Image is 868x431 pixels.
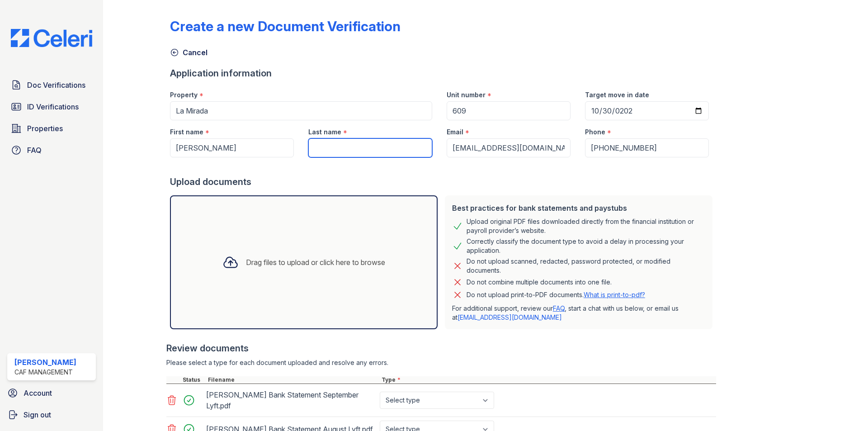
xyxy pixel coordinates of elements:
[181,376,206,384] div: Status
[27,145,42,156] span: FAQ
[467,290,645,299] p: Do not upload print-to-PDF documents.
[7,141,96,159] a: FAQ
[27,101,79,112] span: ID Verifications
[27,123,63,134] span: Properties
[467,277,612,288] div: Do not combine multiple documents into one file.
[170,47,208,58] a: Cancel
[166,358,716,367] div: Please select a type for each document uploaded and resolve any errors.
[452,203,705,213] div: Best practices for bank statements and paystubs
[246,257,385,268] div: Drag files to upload or click here to browse
[4,384,99,402] a: Account
[206,388,376,413] div: [PERSON_NAME] Bank Statement September Lyft.pdf
[170,175,716,188] div: Upload documents
[458,313,562,321] a: [EMAIL_ADDRESS][DOMAIN_NAME]
[27,80,85,90] span: Doc Verifications
[7,119,96,137] a: Properties
[447,128,463,137] label: Email
[170,128,203,137] label: First name
[452,304,705,322] p: For additional support, review our , start a chat with us below, or email us at
[7,98,96,116] a: ID Verifications
[166,342,716,355] div: Review documents
[467,217,705,235] div: Upload original PDF files downloaded directly from the financial institution or payroll provider’...
[14,368,76,377] div: CAF Management
[170,67,716,80] div: Application information
[308,128,341,137] label: Last name
[380,376,716,384] div: Type
[170,90,198,99] label: Property
[4,406,99,424] a: Sign out
[585,128,605,137] label: Phone
[467,257,705,275] div: Do not upload scanned, redacted, password protected, or modified documents.
[14,357,76,368] div: [PERSON_NAME]
[4,29,99,47] img: CE_Logo_Blue-a8612792a0a2168367f1c8372b55b34899dd931a85d93a1a3d3e32e68fde9ad4.png
[467,237,705,255] div: Correctly classify the document type to avoid a delay in processing your application.
[584,291,645,298] a: What is print-to-pdf?
[206,376,380,384] div: Filename
[585,90,649,99] label: Target move in date
[553,304,565,312] a: FAQ
[24,409,51,420] span: Sign out
[170,18,401,34] div: Create a new Document Verification
[24,388,52,398] span: Account
[7,76,96,94] a: Doc Verifications
[447,90,486,99] label: Unit number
